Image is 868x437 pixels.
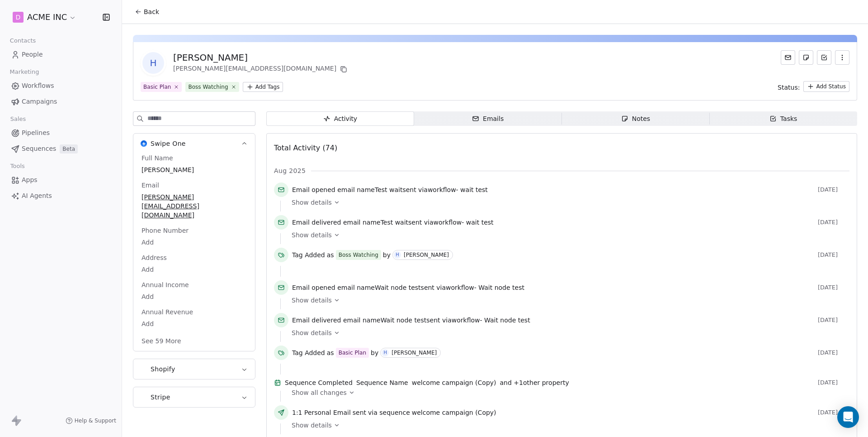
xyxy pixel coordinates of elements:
[292,388,843,397] a: Show all changes
[292,328,332,337] span: Show details
[66,417,116,424] a: Help & Support
[484,317,530,324] span: Wait node test
[292,317,341,324] span: Email delivered
[243,82,283,92] button: Add Tags
[140,253,169,262] span: Address
[7,188,114,203] a: AI Agents
[22,144,56,154] span: Sequences
[60,144,78,154] span: Beta
[7,173,114,187] a: Apps
[292,231,332,240] span: Show details
[142,292,247,301] span: Add
[327,348,334,357] span: as
[7,78,114,93] a: Workflows
[140,280,191,289] span: Annual Income
[412,408,496,417] span: welcome campaign (Copy)
[412,378,496,387] span: welcome campaign (Copy)
[292,185,488,194] span: email name sent via workflow -
[142,52,164,74] span: H
[7,94,114,109] a: Campaigns
[142,238,247,247] span: Add
[7,141,114,156] a: SequencesBeta
[292,328,843,337] a: Show details
[339,349,366,357] div: Basic Plan
[142,165,247,174] span: [PERSON_NAME]
[22,81,54,91] span: Workflows
[274,166,306,175] span: Aug 2025
[292,219,341,226] span: Email delivered
[22,128,50,138] span: Pipelines
[778,83,800,92] span: Status:
[133,154,255,351] div: Swipe OneSwipe One
[173,64,349,75] div: [PERSON_NAME][EMAIL_ADDRESS][DOMAIN_NAME]
[818,317,849,324] span: [DATE]
[6,34,40,48] span: Contacts
[396,251,399,259] div: H
[188,83,228,91] div: Boss Watching
[353,408,366,417] span: sent
[375,284,421,291] span: Wait node test
[292,348,325,357] span: Tag Added
[818,284,849,291] span: [DATE]
[292,218,494,227] span: email name sent via workflow -
[381,317,427,324] span: Wait node test
[292,198,843,207] a: Show details
[285,378,353,387] span: Sequence Completed
[7,125,114,140] a: Pipelines
[339,251,378,259] div: Boss Watching
[356,378,408,387] span: Sequence Name
[478,284,524,291] span: Wait node test
[292,388,347,397] span: Show all changes
[818,219,849,226] span: [DATE]
[142,319,247,328] span: Add
[381,219,408,226] span: Test wait
[292,250,325,259] span: Tag Added
[143,83,171,91] div: Basic Plan
[327,250,334,259] span: as
[22,50,43,59] span: People
[6,65,43,79] span: Marketing
[16,13,21,22] span: D
[837,406,859,428] div: Open Intercom Messenger
[292,421,843,430] a: Show details
[368,408,410,417] span: via sequence
[292,316,530,325] span: email name sent via workflow -
[151,365,175,374] span: Shopify
[75,417,116,424] span: Help & Support
[140,307,195,317] span: Annual Revenue
[292,198,332,207] span: Show details
[140,154,175,163] span: Full Name
[22,97,57,106] span: Campaigns
[142,265,247,274] span: Add
[769,114,797,124] div: Tasks
[11,10,78,25] button: DACME INC
[133,134,255,154] button: Swipe OneSwipe One
[466,219,494,226] span: wait test
[803,81,849,92] button: Add Status
[472,114,504,124] div: Emails
[818,379,849,386] span: [DATE]
[141,366,147,372] img: Shopify
[274,144,337,152] span: Total Activity (74)
[818,409,849,416] span: [DATE]
[6,112,30,126] span: Sales
[500,378,569,387] span: and + 1 other property
[141,140,147,147] img: Swipe One
[292,296,332,305] span: Show details
[22,175,38,185] span: Apps
[460,186,488,193] span: wait test
[292,408,351,417] span: 1:1 Personal Email
[292,284,335,291] span: Email opened
[292,186,335,193] span: Email opened
[371,348,378,357] span: by
[292,283,524,292] span: email name sent via workflow -
[140,226,190,235] span: Phone Number
[383,349,387,356] div: H
[133,387,255,407] button: StripeStripe
[375,186,402,193] span: Test wait
[292,421,332,430] span: Show details
[292,231,843,240] a: Show details
[818,186,849,193] span: [DATE]
[136,333,187,349] button: See 59 More
[144,7,159,16] span: Back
